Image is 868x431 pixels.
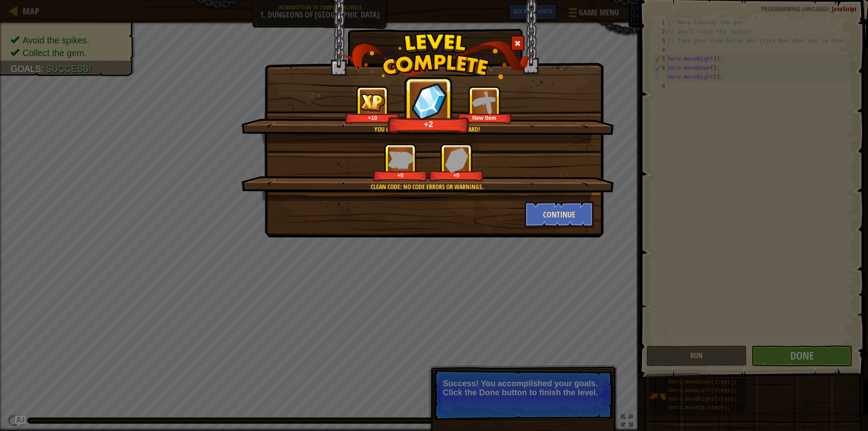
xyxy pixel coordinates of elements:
[410,81,448,122] img: reward_icon_gems.png
[445,147,468,172] img: reward_icon_gems.png
[388,151,413,169] img: reward_icon_xp.png
[524,201,594,228] button: Continue
[472,90,497,115] img: portrait.png
[431,172,482,179] div: +0
[284,182,570,191] div: Clean code: no code errors or warnings.
[390,119,467,129] div: +2
[337,33,531,79] img: level_complete.png
[375,172,426,179] div: +0
[284,125,570,134] div: You completed Dungeons of Kithgard!
[347,114,398,121] div: +10
[360,94,385,111] img: reward_icon_xp.png
[459,114,510,121] div: New Item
